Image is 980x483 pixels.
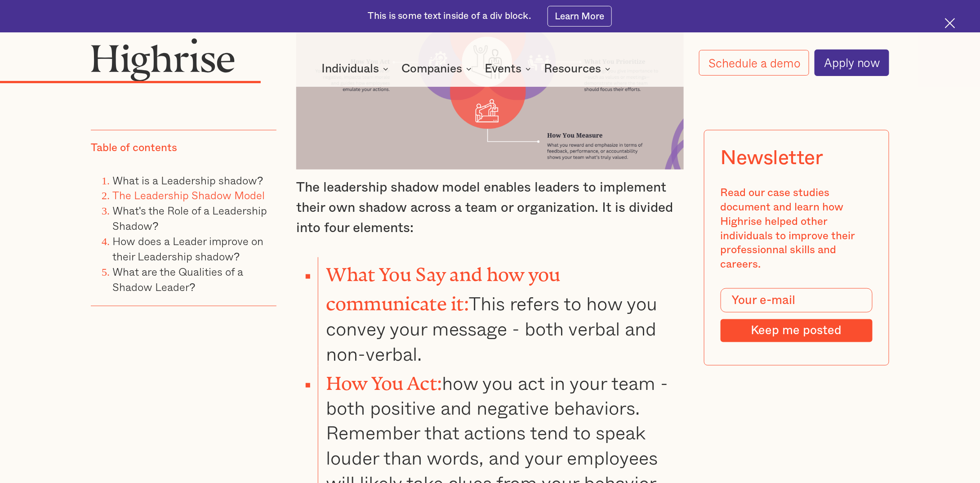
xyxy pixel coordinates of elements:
[112,171,263,188] a: What is a Leadership shadow?
[326,264,561,305] strong: What You Say and how you communicate it:
[112,202,267,234] a: What's the Role of a Leadership Shadow?
[721,319,873,342] input: Keep me posted
[721,288,873,313] input: Your e-mail
[945,18,955,28] img: Cross icon
[721,288,873,342] form: Modal Form
[321,63,379,74] div: Individuals
[699,50,809,76] a: Schedule a demo
[91,38,235,81] img: Highrise logo
[544,63,613,74] div: Resources
[296,178,684,238] p: The leadership shadow model enables leaders to implement their own shadow across a team or organi...
[721,186,873,272] div: Read our case studies document and learn how Highrise helped other individuals to improve their p...
[112,233,263,264] a: How does a Leader improve on their Leadership shadow?
[326,372,442,385] strong: How You Act:
[815,49,889,76] a: Apply now
[402,63,474,74] div: Companies
[112,263,243,295] a: What are the Qualities of a Shadow Leader?
[544,63,601,74] div: Resources
[318,257,684,366] li: This refers to how you convey your message - both verbal and non-verbal.
[485,63,534,74] div: Events
[402,63,463,74] div: Companies
[368,10,531,23] div: This is some text inside of a div block.
[112,187,265,203] a: The Leadership Shadow Model
[548,6,612,26] a: Learn More
[485,63,522,74] div: Events
[721,146,824,170] div: Newsletter
[321,63,391,74] div: Individuals
[91,141,177,155] div: Table of contents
